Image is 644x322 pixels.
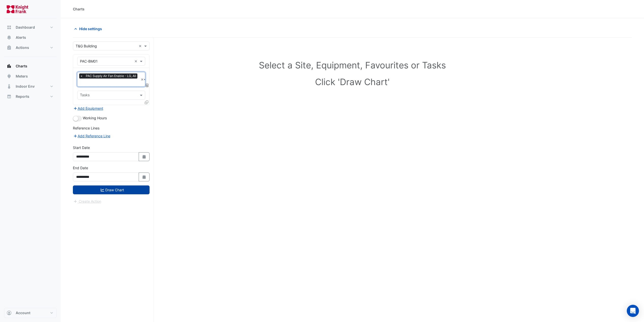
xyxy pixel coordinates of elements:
[79,73,84,79] span: ×
[84,60,621,70] h1: Select a Site, Equipment, Favourites or Tasks
[4,43,57,53] button: Actions
[83,116,107,120] span: Working Hours
[7,74,12,79] app-icon: Meters
[73,185,150,194] button: Draw Chart
[7,35,12,40] app-icon: Alerts
[73,6,85,12] div: Charts
[145,100,148,104] span: Clone Favourites and Tasks from this Equipment to other Equipment
[141,77,144,82] span: Clear
[4,22,57,32] button: Dashboard
[73,105,103,111] button: Add Equipment
[7,45,12,50] app-icon: Actions
[4,91,57,102] button: Reports
[73,125,99,131] label: Reference Lines
[16,310,30,315] span: Account
[85,73,137,79] span: PAC Supply Air Fan Enable - LG, All
[16,25,35,30] span: Dashboard
[6,4,29,14] img: Company Logo
[4,61,57,71] button: Charts
[627,305,639,317] div: Open Intercom Messenger
[7,25,12,30] app-icon: Dashboard
[84,77,621,87] h1: Click 'Draw Chart'
[16,64,27,69] span: Charts
[16,45,29,50] span: Actions
[73,24,105,33] button: Hide settings
[73,199,101,203] app-escalated-ticket-create-button: Please draw the charts first
[4,71,57,81] button: Meters
[73,133,111,139] button: Add Reference Line
[7,94,12,99] app-icon: Reports
[142,155,147,159] fa-icon: Select Date
[4,81,57,91] button: Indoor Env
[16,35,26,40] span: Alerts
[4,308,57,318] button: Account
[73,165,88,171] label: End Date
[79,92,90,99] div: Tasks
[139,43,143,49] span: Clear
[79,26,102,31] span: Hide settings
[4,32,57,43] button: Alerts
[16,74,28,79] span: Meters
[142,175,147,179] fa-icon: Select Date
[145,83,150,87] span: Choose Function
[134,59,139,64] span: Clear
[16,84,35,89] span: Indoor Env
[7,64,12,69] app-icon: Charts
[16,94,29,99] span: Reports
[73,145,90,150] label: Start Date
[7,84,12,89] app-icon: Indoor Env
